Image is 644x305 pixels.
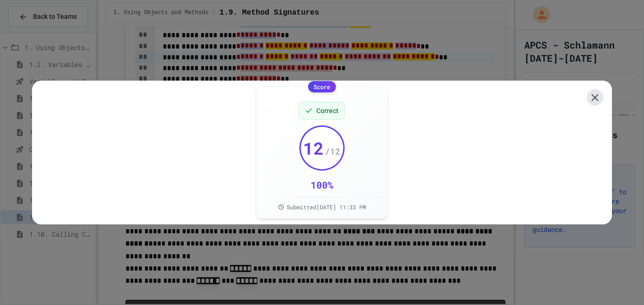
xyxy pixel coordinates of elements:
span: Correct [316,106,339,115]
span: 12 [303,139,324,157]
div: 100 % [311,178,333,191]
span: Submitted [DATE] 11:33 PM [287,203,366,211]
span: / 12 [325,145,340,158]
div: Score [308,81,336,92]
